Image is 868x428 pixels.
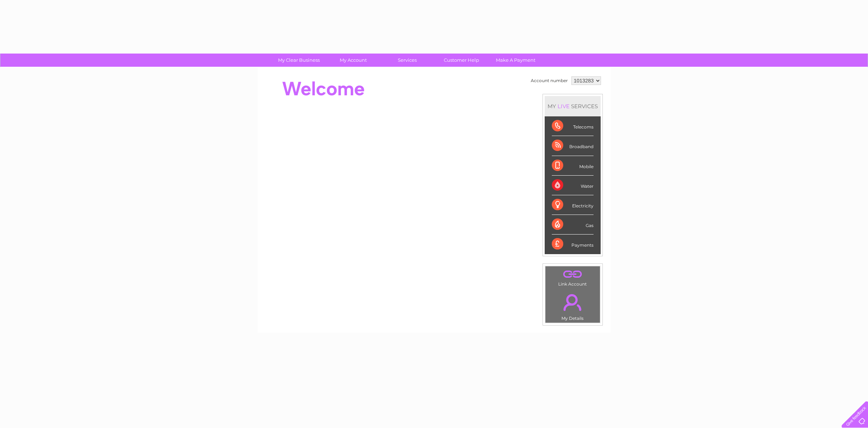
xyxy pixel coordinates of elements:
[547,268,598,281] a: .
[486,54,545,67] a: Make A Payment
[378,54,437,67] a: Services
[269,54,328,67] a: My Clear Business
[556,103,571,110] div: LIVE
[324,54,382,67] a: My Account
[552,215,594,235] div: Gas
[552,156,594,176] div: Mobile
[552,136,594,156] div: Broadband
[545,288,600,323] td: My Details
[552,195,594,215] div: Electricity
[547,290,598,315] a: .
[552,176,594,195] div: Water
[552,116,594,136] div: Telecoms
[545,96,601,116] div: MY SERVICES
[545,266,600,288] td: Link Account
[552,235,594,254] div: Payments
[529,75,570,87] td: Account number
[432,54,491,67] a: Customer Help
